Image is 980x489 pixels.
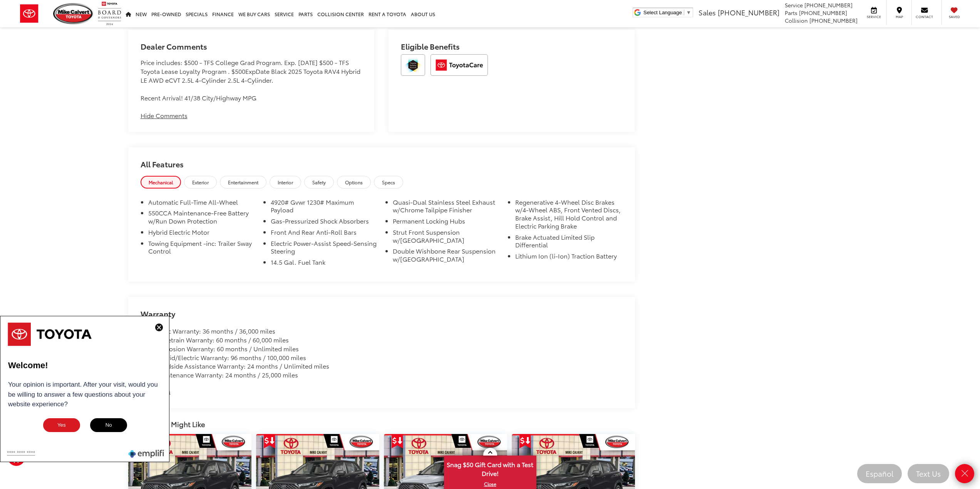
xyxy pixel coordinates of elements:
[141,58,362,102] div: Price includes: $500 - TFS College Grad Program. Exp. [DATE] $500 - TFS Toyota Lease Loyalty Prog...
[393,228,500,247] li: Strut Front Suspension w/[GEOGRAPHIC_DATA]
[787,183,980,460] iframe: Chat window
[156,371,623,379] li: Maintenance Warranty: 24 months / 25,000 miles
[393,217,500,228] li: Permanent Locking Hubs
[192,179,209,185] span: Exterior
[278,179,293,185] span: Interior
[271,239,378,259] li: Electric Power-Assist Speed-Sensing Steering
[271,217,378,228] li: Gas-Pressurized Shock Absorbers
[401,42,622,54] h2: Eligible Benefits
[141,309,623,318] h2: Warranty
[141,42,362,58] h2: Dealer Comments
[141,111,188,120] button: Hide Comments
[785,1,803,9] span: Service
[519,434,531,449] span: Get Price Drop Alert
[643,10,691,15] a: Select Language​
[271,228,378,239] li: Front And Rear Anti-Roll Bars
[891,14,908,19] span: Map
[809,17,858,24] span: [PHONE_NUMBER]
[271,198,378,217] li: 4920# Gvwr 1230# Maximum Payload
[128,420,635,429] div: Vehicles You Might Like
[445,456,536,480] span: Snag $50 Gift Card with a Test Drive!
[148,228,255,239] li: Hybrid Electric Motor
[785,9,797,17] span: Parts
[643,10,682,15] span: Select Language
[156,362,623,371] li: Roadside Assistance Warranty: 24 months / Unlimited miles
[128,147,635,176] h2: All Features
[382,179,395,185] span: Specs
[684,10,684,15] span: ​
[686,10,691,15] span: ▼
[718,7,779,17] span: [PHONE_NUMBER]
[946,14,963,19] span: Saved
[392,434,403,449] span: Get Price Drop Alert
[515,198,622,233] li: Regenerative 4-Wheel Disc Brakes w/4-Wheel ABS, Front Vented Discs, Brake Assist, Hill Hold Contr...
[148,198,255,209] li: Automatic Full-Time All-Wheel
[785,17,808,24] span: Collision
[228,179,258,185] span: Entertainment
[515,252,622,263] li: Lithium Ion (li-Ion) Traction Battery
[156,327,623,335] li: Basic Warranty: 36 months / 36,000 miles
[264,434,275,449] span: Get Price Drop Alert
[345,179,363,185] span: Options
[156,335,623,344] li: Drivetrain Warranty: 60 months / 60,000 miles
[393,247,500,266] li: Double Wishbone Rear Suspension w/[GEOGRAPHIC_DATA]
[156,344,623,353] li: Corrosion Warranty: 60 months / Unlimited miles
[148,209,255,228] li: 550CCA Maintenance-Free Battery w/Run Down Protection
[955,464,974,483] a: Close
[515,233,622,252] li: Brake Actuated Limited Slip Differential
[799,9,847,17] span: [PHONE_NUMBER]
[699,7,716,17] span: Sales
[393,198,500,217] li: Quasi-Dual Stainless Steel Exhaust w/Chrome Tailpipe Finisher
[401,54,425,76] img: Toyota Safety Sense Mike Calvert Toyota Houston TX
[916,14,933,19] span: Contact
[148,239,255,259] li: Towing Equipment -inc: Trailer Sway Control
[431,54,488,76] img: ToyotaCare Mike Calvert Toyota Houston TX
[804,1,853,9] span: [PHONE_NUMBER]
[865,14,883,19] span: Service
[271,258,378,269] li: 14.5 Gal. Fuel Tank
[53,3,94,24] img: Mike Calvert Toyota
[312,179,326,185] span: Safety
[156,353,623,362] li: Hybrid/Electric Warranty: 96 months / 100,000 miles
